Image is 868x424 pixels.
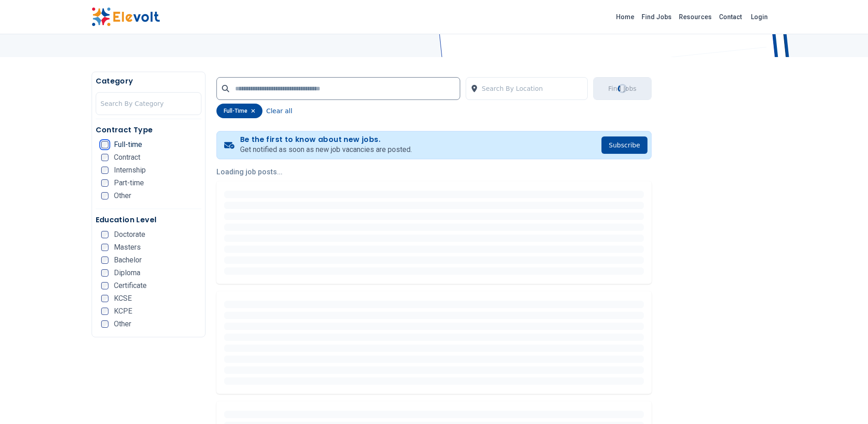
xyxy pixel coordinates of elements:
[216,167,652,178] p: Loading job posts...
[114,295,132,302] span: KCSE
[638,10,675,24] a: Find Jobs
[114,244,141,251] span: Masters
[101,154,108,161] input: Contract
[616,83,628,94] div: Loading...
[101,320,108,328] input: Other
[114,231,145,238] span: Doctorate
[822,380,868,424] iframe: Chat Widget
[114,320,131,328] span: Other
[601,136,647,154] button: Subscribe
[663,108,777,382] iframe: Advertisement
[101,141,108,148] input: Full-time
[101,179,108,187] input: Part-time
[240,135,412,144] h4: Be the first to know about new jobs.
[266,104,292,118] button: Clear all
[96,125,202,136] h5: Contract Type
[114,141,142,148] span: Full-time
[745,8,773,26] a: Login
[114,269,140,277] span: Diploma
[114,192,131,199] span: Other
[593,77,652,100] button: Find JobsLoading...
[101,269,108,277] input: Diploma
[114,179,144,187] span: Part-time
[96,215,202,225] h5: Education Level
[101,244,108,251] input: Masters
[114,154,140,161] span: Contract
[101,308,108,315] input: KCPE
[101,231,108,238] input: Doctorate
[92,7,160,26] img: Elevolt
[101,282,108,289] input: Certificate
[114,167,146,174] span: Internship
[216,104,262,118] div: full-time
[101,256,108,264] input: Bachelor
[101,192,108,199] input: Other
[114,256,142,264] span: Bachelor
[114,282,147,289] span: Certificate
[715,10,745,24] a: Contact
[96,76,202,87] h5: Category
[101,295,108,302] input: KCSE
[114,308,132,315] span: KCPE
[240,144,412,155] p: Get notified as soon as new job vacancies are posted.
[101,167,108,174] input: Internship
[675,10,715,24] a: Resources
[612,10,638,24] a: Home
